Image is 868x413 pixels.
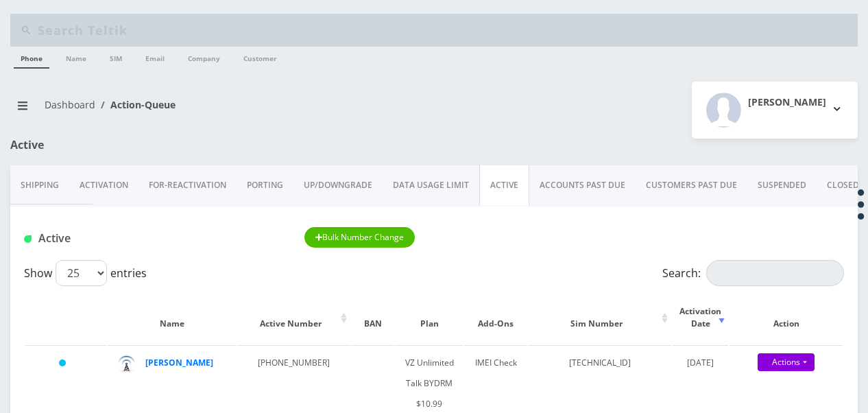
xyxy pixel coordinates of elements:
a: SUSPENDED [747,165,817,205]
a: Name [59,47,93,67]
a: ACTIVE [479,165,529,205]
nav: breadcrumb [10,91,424,130]
a: CUSTOMERS PAST DUE [636,165,747,205]
a: UP/DOWNGRADE [293,165,383,205]
div: IMEI Check [471,353,520,373]
li: Action-Queue [95,97,176,112]
h2: [PERSON_NAME] [748,97,826,108]
input: Search Teltik [38,17,854,43]
a: Actions [758,353,815,371]
a: Dashboard [45,98,95,111]
th: Add-Ons [464,292,527,344]
label: Search: [662,260,844,286]
span: [DATE] [687,357,714,368]
a: ACCOUNTS PAST DUE [529,165,636,205]
th: Sim Number: activate to sort column ascending [529,292,671,344]
button: [PERSON_NAME] [692,82,858,139]
a: FOR-REActivation [138,165,237,205]
a: DATA USAGE LIMIT [383,165,479,205]
h1: Active [24,232,284,245]
a: Company [181,47,227,67]
th: Action [730,292,843,344]
a: PORTING [237,165,293,205]
h1: Active [10,139,279,152]
th: BAN [352,292,394,344]
a: Shipping [10,165,69,205]
a: Phone [14,47,49,69]
label: Show entries [24,260,147,286]
th: Active Number: activate to sort column ascending [238,292,350,344]
select: Showentries [56,260,107,286]
th: Name [108,292,237,344]
img: Active [24,235,32,243]
th: Plan [396,292,463,344]
a: [PERSON_NAME] [145,357,213,368]
th: Activation Date: activate to sort column ascending [673,292,729,344]
a: SIM [103,47,129,67]
a: Email [138,47,171,67]
button: Bulk Number Change [304,227,415,248]
a: Customer [237,47,284,67]
input: Search: [706,260,844,286]
a: Activation [69,165,138,205]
